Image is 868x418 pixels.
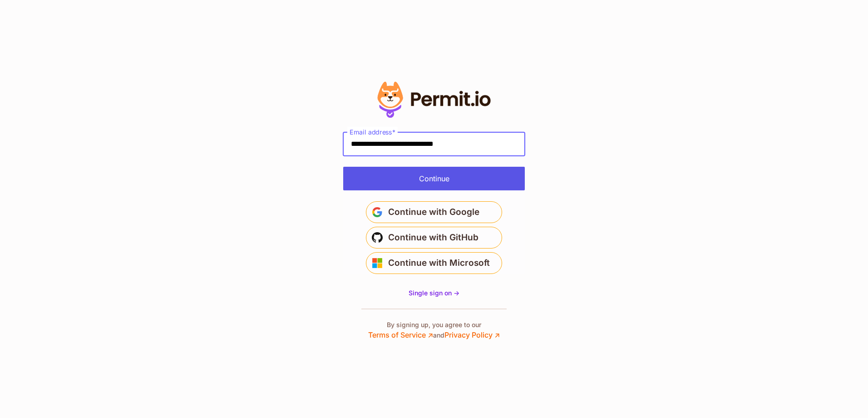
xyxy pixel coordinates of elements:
[343,167,525,190] button: Continue
[409,289,459,298] a: Single sign on ->
[409,289,459,297] span: Single sign on ->
[388,256,490,270] span: Continue with Microsoft
[366,227,502,249] button: Continue with GitHub
[366,252,502,274] button: Continue with Microsoft
[388,230,478,245] span: Continue with GitHub
[366,201,502,223] button: Continue with Google
[368,330,433,339] a: Terms of Service ↗
[388,205,479,219] span: Continue with Google
[368,320,500,340] p: By signing up, you agree to our and
[444,330,500,339] a: Privacy Policy ↗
